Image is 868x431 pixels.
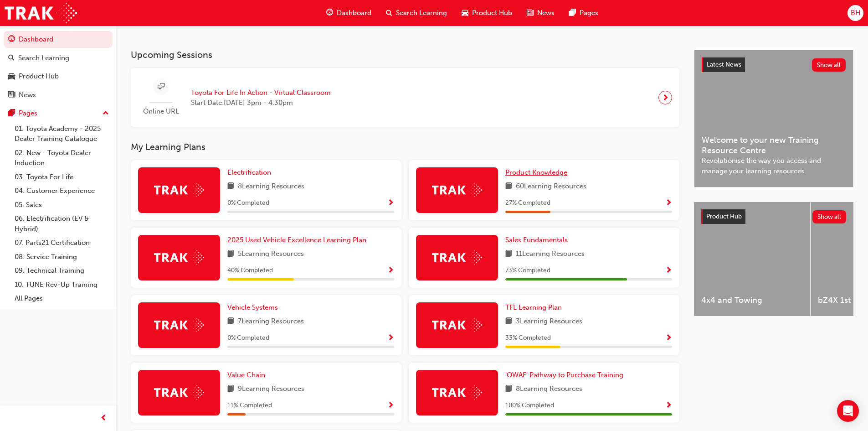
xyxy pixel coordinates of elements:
[505,198,550,208] span: 27 % Completed
[837,400,859,422] div: Open Intercom Messenger
[138,106,184,117] span: Online URL
[11,291,113,306] a: All Pages
[505,249,512,260] span: book-icon
[227,265,273,276] span: 40 % Completed
[387,402,394,410] span: Show Progress
[154,385,204,400] img: Trak
[516,384,582,395] span: 8 Learning Resources
[386,7,392,19] span: search-icon
[665,199,672,208] span: Show Progress
[4,105,113,122] button: Pages
[432,318,482,332] img: Trak
[154,250,204,265] img: Trak
[4,68,113,85] a: Product Hub
[227,236,366,244] span: 2025 Used Vehicle Excellence Learning Plan
[505,302,565,313] a: TFL Learning Plan
[227,198,269,208] span: 0 % Completed
[326,7,333,19] span: guage-icon
[4,29,113,105] button: DashboardSearch LearningProduct HubNews
[11,250,113,264] a: 08. Service Training
[527,7,534,19] span: news-icon
[569,7,576,19] span: pages-icon
[18,53,69,63] div: Search Learning
[707,61,741,68] span: Latest News
[702,156,846,176] span: Revolutionise the way you access and manage your learning resources.
[505,303,562,312] span: TFL Learning Plan
[432,385,482,400] img: Trak
[227,168,271,177] span: Electrification
[387,400,394,411] button: Show Progress
[238,316,304,327] span: 7 Learning Resources
[337,8,371,18] span: Dashboard
[227,302,282,313] a: Vehicle Systems
[227,384,234,395] span: book-icon
[11,198,113,212] a: 05. Sales
[8,36,15,44] span: guage-icon
[191,88,331,98] span: Toyota For Life In Action - Virtual Classroom
[103,108,109,119] span: up-icon
[665,265,672,276] button: Show Progress
[5,3,77,23] img: Trak
[227,249,234,260] span: book-icon
[472,8,512,18] span: Product Hub
[387,267,394,275] span: Show Progress
[562,4,606,22] a: pages-iconPages
[387,197,394,209] button: Show Progress
[847,5,863,21] button: BH
[505,333,551,343] span: 33 % Completed
[11,170,113,184] a: 03. Toyota For Life
[8,73,15,81] span: car-icon
[319,4,379,22] a: guage-iconDashboard
[454,4,519,22] a: car-iconProduct Hub
[519,4,562,22] a: news-iconNews
[665,332,672,344] button: Show Progress
[505,371,623,379] span: 'OWAF' Pathway to Purchase Training
[387,334,394,343] span: Show Progress
[505,181,512,192] span: book-icon
[662,91,669,104] span: next-icon
[19,90,36,100] div: News
[812,210,847,223] button: Show all
[505,167,571,178] a: Product Knowledge
[665,402,672,410] span: Show Progress
[11,146,113,170] a: 02. New - Toyota Dealer Induction
[505,235,571,245] a: Sales Fundamentals
[227,400,272,411] span: 11 % Completed
[154,318,204,332] img: Trak
[227,316,234,327] span: book-icon
[11,184,113,198] a: 04. Customer Experience
[665,267,672,275] span: Show Progress
[701,209,846,224] a: Product HubShow all
[4,87,113,104] a: News
[227,371,265,379] span: Value Chain
[227,181,234,192] span: book-icon
[665,334,672,343] span: Show Progress
[4,31,113,48] a: Dashboard
[387,265,394,276] button: Show Progress
[516,181,586,192] span: 60 Learning Resources
[191,98,331,108] span: Start Date: [DATE] 3pm - 4:30pm
[227,370,269,380] a: Value Chain
[8,91,15,99] span: news-icon
[387,332,394,344] button: Show Progress
[227,235,370,245] a: 2025 Used Vehicle Excellence Learning Plan
[706,213,742,220] span: Product Hub
[238,181,304,192] span: 8 Learning Resources
[812,58,846,72] button: Show all
[505,400,554,411] span: 100 % Completed
[158,81,164,93] span: sessionType_ONLINE_URL-icon
[665,197,672,209] button: Show Progress
[505,168,567,177] span: Product Knowledge
[387,199,394,208] span: Show Progress
[11,236,113,250] a: 07. Parts21 Certification
[138,75,672,120] a: Online URLToyota For Life In Action - Virtual ClassroomStart Date:[DATE] 3pm - 4:30pm
[238,384,304,395] span: 9 Learning Resources
[432,183,482,197] img: Trak
[432,250,482,265] img: Trak
[19,71,59,82] div: Product Hub
[462,7,468,19] span: car-icon
[516,249,585,260] span: 11 Learning Resources
[701,295,803,306] span: 4x4 and Towing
